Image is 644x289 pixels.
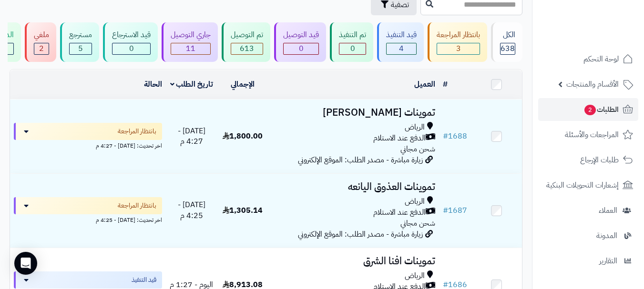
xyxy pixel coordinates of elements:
span: الأقسام والمنتجات [566,78,619,91]
div: الكل [500,30,515,40]
a: تاريخ الطلب [170,79,214,90]
a: مسترجع 5 [58,22,101,62]
a: العميل [414,79,435,90]
div: 11 [171,43,210,54]
div: 613 [231,43,263,54]
a: ملغي 2 [23,22,58,62]
a: قيد التوصيل 0 [272,22,328,62]
span: الرياض [405,122,425,133]
span: زيارة مباشرة - مصدر الطلب: الموقع الإلكتروني [298,229,423,240]
span: 613 [240,43,254,54]
span: 11 [186,43,195,54]
a: بانتظار المراجعة 3 [426,22,489,62]
div: تم التوصيل [231,30,263,40]
div: Open Intercom Messenger [14,252,37,275]
a: جاري التوصيل 11 [160,22,220,62]
h3: تموينات افنا الشرق [272,256,435,267]
div: 0 [339,43,366,54]
span: 4 [399,43,404,54]
span: شحن مجاني [400,218,435,229]
span: لوحة التحكم [583,52,619,66]
span: الدفع عند الاستلام [373,207,426,218]
div: بانتظار المراجعة [437,30,480,40]
span: إشعارات التحويلات البنكية [546,179,619,192]
div: جاري التوصيل [171,30,211,40]
a: إشعارات التحويلات البنكية [538,174,638,197]
a: طلبات الإرجاع [538,149,638,171]
span: 0 [350,43,355,54]
div: تم التنفيذ [339,30,366,40]
a: # [443,79,448,90]
span: بانتظار المراجعة [118,201,156,210]
div: 0 [112,43,150,54]
span: [DATE] - 4:27 م [178,125,205,148]
div: 2 [34,43,49,54]
span: 2 [584,105,596,115]
div: قيد التوصيل [283,30,319,40]
a: تم التوصيل 613 [220,22,272,62]
a: #1687 [443,205,467,216]
a: المدونة [538,224,638,247]
span: 5 [78,43,83,54]
span: شحن مجاني [400,143,435,155]
a: تم التنفيذ 0 [328,22,375,62]
a: قيد التنفيذ 4 [375,22,426,62]
div: اخر تحديث: [DATE] - 4:27 م [14,140,162,150]
span: 1,800.00 [223,130,263,142]
span: طلبات الإرجاع [580,153,619,167]
a: قيد الاسترجاع 0 [101,22,160,62]
span: الرياض [405,196,425,207]
span: المراجعات والأسئلة [565,128,619,141]
div: مسترجع [69,30,92,40]
div: ملغي [34,30,49,40]
span: 0 [299,43,304,54]
span: 2 [39,43,44,54]
span: العملاء [599,204,617,217]
a: لوحة التحكم [538,48,638,70]
img: logo-2.png [579,27,635,47]
a: الكل638 [489,22,524,62]
h3: تموينات [PERSON_NAME] [272,107,435,118]
span: 0 [129,43,134,54]
span: # [443,130,448,142]
a: الطلبات2 [538,98,638,121]
span: 1,305.14 [223,205,263,216]
div: 5 [70,43,92,54]
h3: تموينات العذوق اليانعه [272,181,435,192]
div: 4 [387,43,416,54]
span: المدونة [596,229,617,242]
div: 0 [284,43,318,54]
div: قيد التنفيذ [386,30,417,40]
span: بانتظار المراجعة [118,127,156,136]
span: الطلبات [583,103,619,116]
a: التقارير [538,249,638,272]
a: الحالة [144,79,162,90]
a: العملاء [538,199,638,222]
span: 638 [501,43,515,54]
a: الإجمالي [231,79,255,90]
div: قيد الاسترجاع [112,30,151,40]
span: [DATE] - 4:25 م [178,199,205,221]
span: الدفع عند الاستلام [373,133,426,144]
span: التقارير [599,254,617,268]
span: # [443,205,448,216]
span: قيد التنفيذ [132,275,156,285]
a: #1688 [443,130,467,142]
span: 3 [456,43,461,54]
span: زيارة مباشرة - مصدر الطلب: الموقع الإلكتروني [298,154,423,166]
div: 3 [437,43,480,54]
div: اخر تحديث: [DATE] - 4:25 م [14,214,162,224]
span: الرياض [405,270,425,281]
a: المراجعات والأسئلة [538,123,638,146]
